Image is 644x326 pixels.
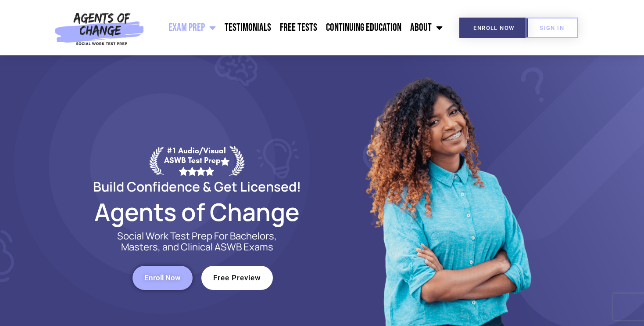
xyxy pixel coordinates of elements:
span: Enroll Now [473,25,514,31]
a: Free Tests [275,17,322,39]
h2: Agents of Change [72,202,322,222]
a: Exam Prep [164,17,220,39]
a: Enroll Now [132,266,193,290]
a: Free Preview [201,266,273,290]
span: Enroll Now [144,274,181,282]
a: Enroll Now [459,18,528,38]
a: SIGN IN [526,18,578,38]
h2: Build Confidence & Get Licensed! [72,180,322,193]
span: SIGN IN [540,25,564,31]
span: Free Preview [213,274,261,282]
a: Continuing Education [322,17,406,39]
p: Social Work Test Prep For Bachelors, Masters, and Clinical ASWB Exams [107,231,287,253]
a: Testimonials [220,17,275,39]
nav: Menu [148,17,447,39]
div: #1 Audio/Visual ASWB Test Prep [164,146,229,175]
a: About [406,17,447,39]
